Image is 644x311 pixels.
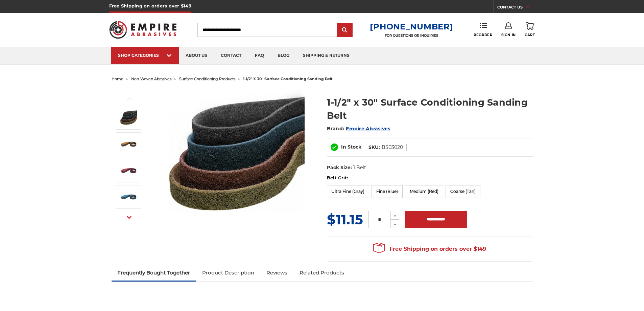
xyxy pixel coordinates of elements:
[474,22,492,37] a: Reorder
[179,47,214,64] a: about us
[327,164,352,171] dt: Pack Size:
[353,164,366,171] dd: 1 Belt
[243,76,333,81] span: 1-1/2" x 30" surface conditioning sanding belt
[196,265,260,280] a: Product Description
[346,126,390,132] a: Empire Abrasives
[179,76,235,81] a: surface conditioning products
[121,91,137,106] button: Previous
[109,17,177,43] img: Empire Abrasives
[112,265,196,280] a: Frequently Bought Together
[474,33,492,37] span: Reorder
[214,47,248,64] a: contact
[118,53,172,58] div: SHOP CATEGORIES
[525,33,535,37] span: Cart
[131,76,171,81] a: non-woven abrasives
[293,265,350,280] a: Related Products
[341,144,361,150] span: In Stock
[525,22,535,37] a: Cart
[370,22,453,31] a: [PHONE_NUMBER]
[327,211,363,228] span: $11.15
[501,33,516,37] span: Sign In
[370,34,453,38] p: FOR QUESTIONS OR INQUIRIES
[271,47,296,64] a: blog
[327,175,533,181] label: Belt Grit:
[120,188,137,205] img: 1-1/2" x 30" Blue Surface Conditioning Belt
[368,144,380,151] dt: SKU:
[260,265,293,280] a: Reviews
[121,210,137,225] button: Next
[120,109,137,126] img: 1.5"x30" Surface Conditioning Sanding Belts
[382,144,403,151] dd: BS03020
[248,47,271,64] a: faq
[327,126,344,132] span: Brand:
[338,23,352,37] input: Submit
[120,136,137,153] img: 1-1/2" x 30" Tan Surface Conditioning Belt
[120,162,137,179] img: 1-1/2" x 30" Red Surface Conditioning Belt
[112,76,123,81] a: home
[497,3,535,13] a: CONTACT US
[169,89,305,224] img: 1.5"x30" Surface Conditioning Sanding Belts
[373,242,486,256] span: Free Shipping on orders over $149
[327,96,533,122] h1: 1-1/2" x 30" Surface Conditioning Sanding Belt
[296,47,356,64] a: shipping & returns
